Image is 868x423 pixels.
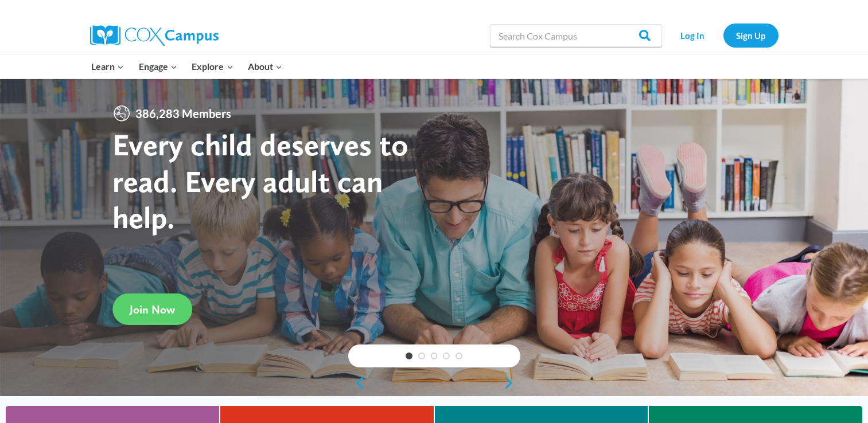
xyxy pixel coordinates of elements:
span: About [248,59,282,74]
a: 1 [406,352,412,359]
a: 4 [443,352,450,359]
a: next [503,376,520,390]
span: Explore [192,59,233,74]
a: 2 [418,352,425,359]
div: content slider buttons [348,371,520,394]
img: Cox Campus [90,25,219,46]
a: Sign Up [723,23,779,47]
span: Join Now [130,303,175,316]
a: previous [348,376,365,390]
a: 5 [456,352,462,359]
span: 386,283 Members [131,104,236,123]
nav: Secondary Navigation [668,23,779,47]
strong: Every child deserves to read. Every adult can help. [112,126,408,236]
a: Log In [668,23,718,47]
a: Join Now [112,293,192,325]
nav: Primary Navigation [84,54,290,79]
span: Engage [139,59,177,74]
a: 3 [431,352,438,359]
input: Search Cox Campus [490,24,662,47]
span: Learn [91,59,124,74]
